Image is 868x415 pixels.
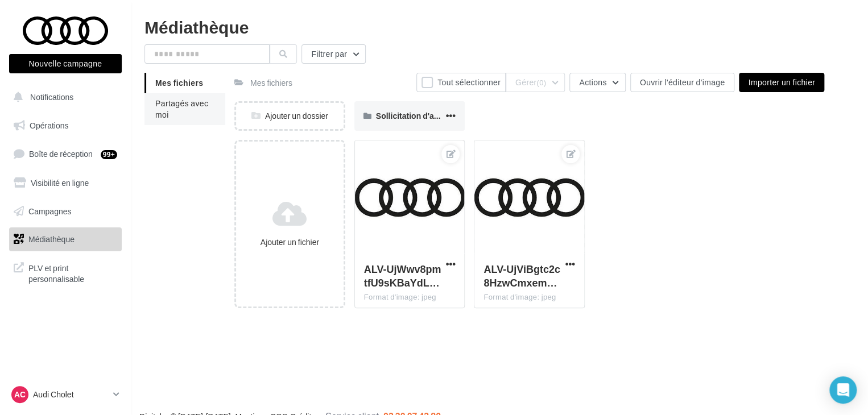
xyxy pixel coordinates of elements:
a: Visibilité en ligne [7,171,124,195]
span: Boîte de réception [29,149,93,159]
button: Gérer(0) [506,73,565,92]
a: PLV et print personnalisable [7,256,124,289]
div: Format d'image: jpeg [364,292,456,302]
div: 99+ [101,150,117,159]
span: Médiathèque [28,234,75,244]
a: Opérations [7,114,124,138]
span: Importer un fichier [748,77,815,87]
a: Médiathèque [7,227,124,251]
button: Tout sélectionner [416,73,506,92]
span: ALV-UjWwv8pmtfU9sKBaYdL4RWRoPMgu4mNR2CH2ge92_DyaSzvEuCw [364,263,441,289]
button: Filtrer par [301,44,366,64]
span: Mes fichiers [155,78,203,88]
button: Ouvrir l'éditeur d'image [630,73,735,92]
span: Visibilité en ligne [31,178,89,188]
button: Notifications [7,85,119,109]
a: Campagnes [7,200,124,223]
div: Ajouter un dossier [236,110,344,122]
span: Notifications [30,92,73,102]
div: Médiathèque [144,18,854,35]
div: Format d'image: jpeg [483,292,575,302]
span: Actions [579,77,606,87]
span: Campagnes [28,206,72,215]
button: Actions [569,73,625,92]
div: Ajouter un fichier [241,236,339,248]
span: Partagés avec moi [155,98,208,119]
p: Audi Cholet [33,389,109,400]
span: (0) [536,78,546,87]
a: Boîte de réception99+ [7,142,124,166]
span: AC [14,389,26,400]
span: Sollicitation d'avis [376,111,445,121]
a: AC Audi Cholet [9,384,122,405]
div: Open Intercom Messenger [829,376,857,404]
div: Mes fichiers [250,77,292,89]
button: Nouvelle campagne [9,54,122,73]
span: PLV et print personnalisable [28,260,117,285]
button: Importer un fichier [739,73,824,92]
span: ALV-UjViBgtc2c8HzwCmxemn7qhhhvmPrdOQ0ZEUdybl6pA6af0jc44 [483,263,560,289]
span: Opérations [30,121,68,130]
